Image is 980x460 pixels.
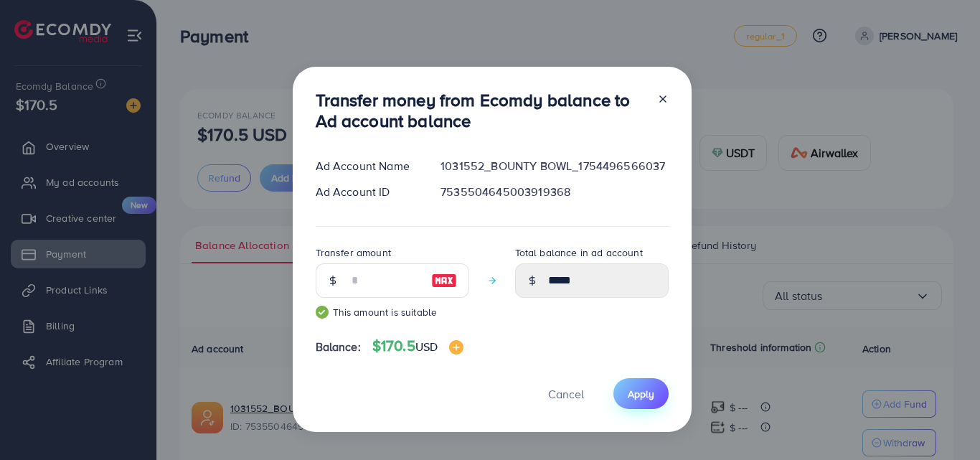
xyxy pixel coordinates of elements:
[919,395,969,449] iframe: Chat
[304,158,430,174] div: Ad Account Name
[304,184,430,200] div: Ad Account ID
[316,90,646,131] h3: Transfer money from Ecomdy balance to Ad account balance
[515,245,643,260] label: Total balance in ad account
[316,245,391,260] label: Transfer amount
[449,340,463,355] img: image
[415,339,438,355] span: USD
[530,378,602,409] button: Cancel
[628,387,654,401] span: Apply
[431,272,457,289] img: image
[316,306,329,319] img: guide
[316,339,361,355] span: Balance:
[429,184,679,200] div: 7535504645003919368
[613,378,669,409] button: Apply
[372,337,463,355] h4: $170.5
[429,158,679,174] div: 1031552_BOUNTY BOWL_1754496566037
[548,386,584,402] span: Cancel
[316,305,469,319] small: This amount is suitable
